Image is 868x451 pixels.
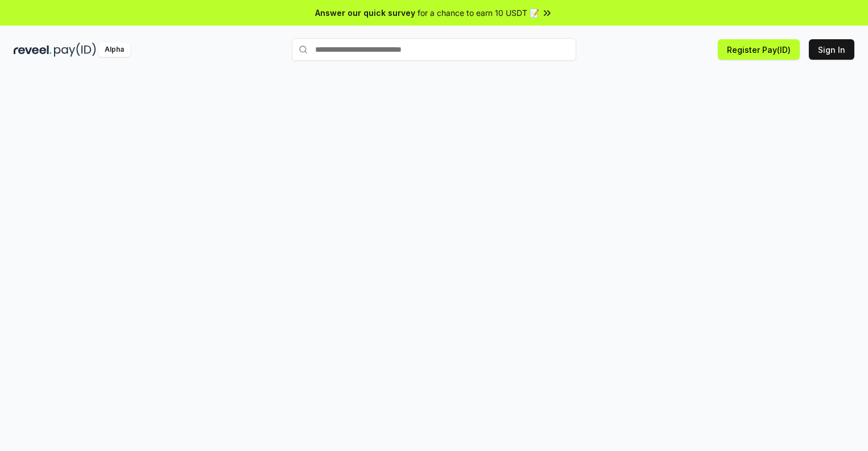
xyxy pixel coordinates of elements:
[98,43,130,57] div: Alpha
[315,7,415,19] span: Answer our quick survey
[54,43,96,57] img: pay_id
[809,39,854,60] button: Sign In
[718,39,800,60] button: Register Pay(ID)
[418,7,539,19] span: for a chance to earn 10 USDT 📝
[14,43,52,57] img: reveel_dark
